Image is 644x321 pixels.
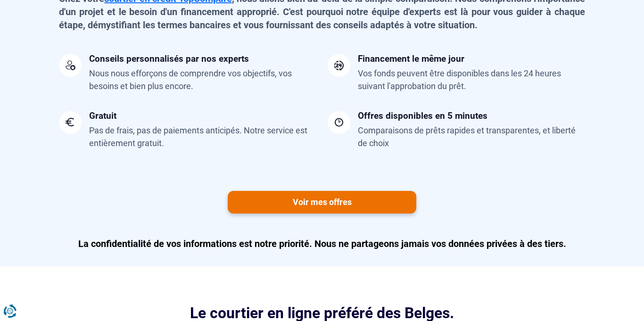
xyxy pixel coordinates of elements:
a: Voir mes offres [228,191,416,214]
div: Comparaisons de prêts rapides et transparentes, et liberté de choix [358,124,585,149]
div: Gratuit [89,111,116,120]
p: La confidentialité de vos informations est notre priorité. Nous ne partageons jamais vos données ... [59,237,585,250]
div: Offres disponibles en 5 minutes [358,111,487,120]
div: Vos fonds peuvent être disponibles dans les 24 heures suivant l'approbation du prêt. [358,67,585,92]
div: Conseils personnalisés par nos experts [89,54,249,63]
div: Nous nous efforçons de comprendre vos objectifs, vos besoins et bien plus encore. [89,67,316,92]
div: Financement le même jour [358,54,464,63]
div: Pas de frais, pas de paiements anticipés. Notre service est entièrement gratuit. [89,124,316,149]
